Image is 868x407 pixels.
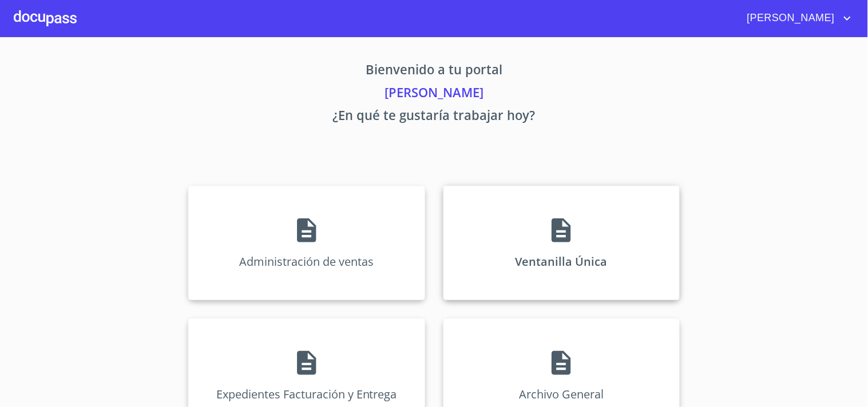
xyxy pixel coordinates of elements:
p: Ventanilla Única [516,254,608,269]
p: Bienvenido a tu portal [82,60,787,83]
p: Archivo General [519,386,604,402]
p: Administración de ventas [239,254,374,269]
p: Expedientes Facturación y Entrega [216,386,397,402]
span: [PERSON_NAME] [739,9,841,27]
p: [PERSON_NAME] [82,83,787,106]
button: account of current user [739,9,854,27]
p: ¿En qué te gustaría trabajar hoy? [82,106,787,129]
